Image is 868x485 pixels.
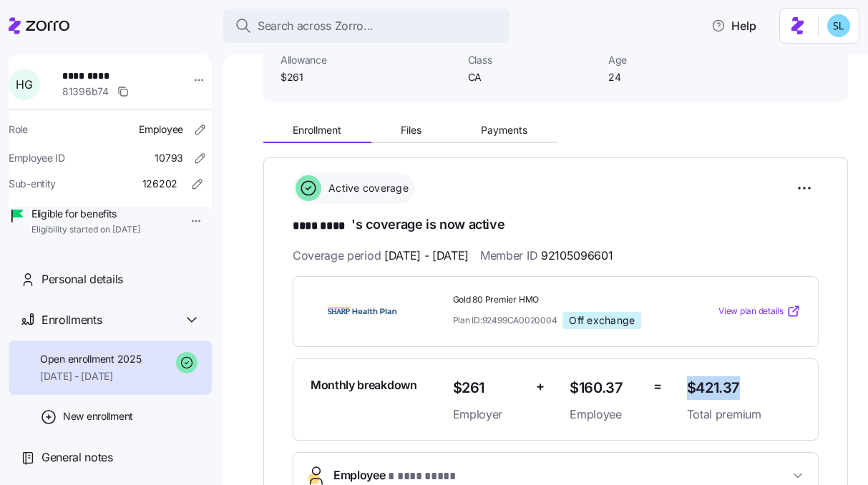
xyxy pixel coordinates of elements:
[42,311,102,329] span: Enrollments
[9,151,65,165] span: Employee ID
[42,270,123,288] span: Personal details
[570,406,642,423] span: Employee
[293,247,469,265] span: Coverage period
[827,14,850,37] img: 7c620d928e46699fcfb78cede4daf1d1
[293,125,341,135] span: Enrollment
[258,17,374,35] span: Search across Zorro...
[541,247,613,265] span: 92105096601
[718,305,784,318] span: View plan details
[481,125,527,135] span: Payments
[468,70,597,84] span: CA
[453,406,525,423] span: Employer
[718,304,801,318] a: View plan details
[687,406,801,423] span: Total premium
[281,70,457,84] span: $261
[155,151,183,165] span: 10793
[142,177,177,191] span: 126202
[453,294,676,306] span: Gold 80 Premier HMO
[711,17,756,34] span: Help
[31,207,140,221] span: Eligible for benefits
[62,84,109,99] span: 81396b74
[42,449,113,466] span: General notes
[608,70,737,84] span: 24
[9,177,56,191] span: Sub-entity
[40,369,141,383] span: [DATE] - [DATE]
[223,9,509,43] button: Search across Zorro...
[570,376,642,400] span: $160.37
[468,53,597,67] span: Class
[480,247,613,265] span: Member ID
[293,215,819,235] h1: 's coverage is now active
[453,314,557,326] span: Plan ID: 92499CA0020004
[311,295,414,328] img: Sharp Health Plan
[311,376,417,394] span: Monthly breakdown
[687,376,801,400] span: $421.37
[536,376,545,397] span: +
[569,314,635,327] span: Off exchange
[384,247,469,265] span: [DATE] - [DATE]
[16,79,32,90] span: H G
[31,224,140,236] span: Eligibility started on [DATE]
[324,181,409,195] span: Active coverage
[700,11,768,40] button: Help
[139,122,183,137] span: Employee
[453,376,525,400] span: $261
[401,125,421,135] span: Files
[653,376,662,397] span: =
[40,352,141,366] span: Open enrollment 2025
[281,53,457,67] span: Allowance
[608,53,737,67] span: Age
[63,409,133,423] span: New enrollment
[9,122,28,137] span: Role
